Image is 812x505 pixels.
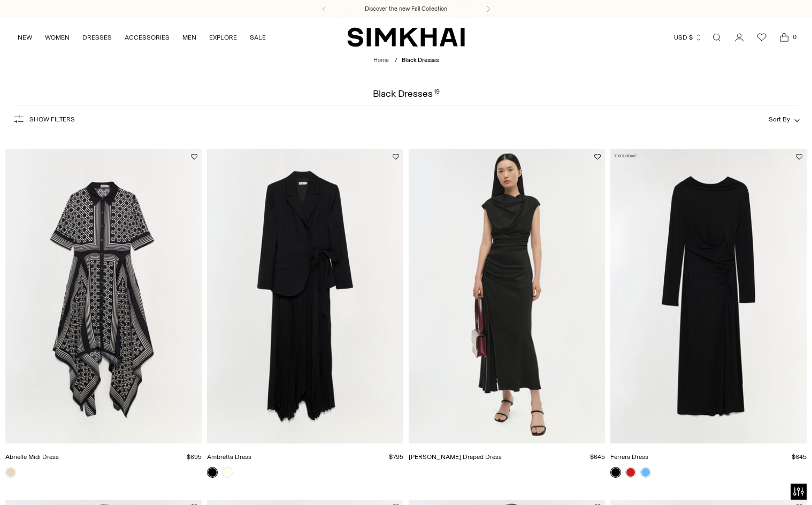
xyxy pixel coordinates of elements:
[594,154,601,160] button: Add to Wishlist
[796,154,802,160] button: Add to Wishlist
[209,26,237,49] a: EXPLORE
[207,149,403,444] a: Ambretta Dress
[590,453,605,461] span: $645
[12,111,75,128] button: Show Filters
[402,57,439,64] span: Black Dresses
[751,27,772,48] a: Wishlist
[82,26,112,49] a: DRESSES
[610,453,648,461] a: Ferrera Dress
[5,149,202,444] a: Abrielle Midi Dress
[729,27,750,48] a: Go to the account page
[29,116,75,123] span: Show Filters
[373,89,440,98] h1: Black Dresses
[373,57,389,64] a: Home
[706,27,727,48] a: Open search modal
[365,5,447,13] a: Discover the new Fall Collection
[773,27,795,48] a: Open cart modal
[395,56,397,65] div: /
[610,149,807,444] a: Ferrera Dress
[409,453,502,461] a: [PERSON_NAME] Draped Dress
[434,89,440,98] div: 19
[191,154,197,160] button: Add to Wishlist
[792,453,807,461] span: $645
[393,154,399,160] button: Add to Wishlist
[347,27,465,48] a: SIMKHAI
[373,56,439,65] nav: breadcrumbs
[250,26,266,49] a: SALE
[187,453,202,461] span: $695
[409,149,605,444] a: Burke Draped Dress
[125,26,170,49] a: ACCESSORIES
[18,26,32,49] a: NEW
[769,116,790,123] span: Sort By
[674,26,702,49] button: USD $
[790,32,799,42] span: 0
[182,26,196,49] a: MEN
[45,26,70,49] a: WOMEN
[389,453,403,461] span: $795
[5,453,59,461] a: Abrielle Midi Dress
[769,113,800,125] button: Sort By
[207,453,251,461] a: Ambretta Dress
